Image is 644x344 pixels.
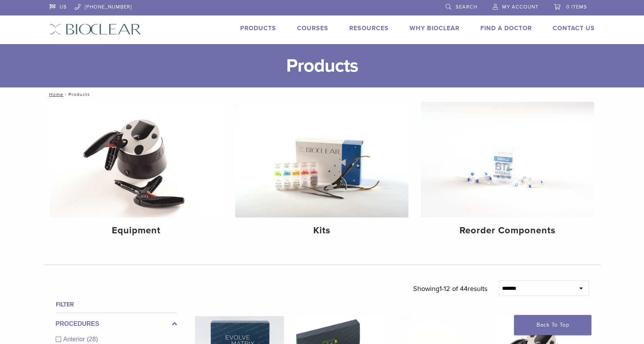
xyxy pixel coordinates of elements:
a: Resources [349,24,389,32]
a: Kits [235,102,408,243]
span: Anterior [63,336,87,342]
a: Contact Us [553,24,595,32]
a: Home [47,92,63,97]
a: Find A Doctor [480,24,532,32]
span: 0 items [566,4,587,10]
span: My Account [502,4,538,10]
a: Equipment [50,102,223,243]
h4: Reorder Components [427,224,588,238]
a: Why Bioclear [410,24,460,32]
img: Reorder Components [421,102,594,217]
img: Bioclear [50,24,141,35]
span: (28) [87,336,98,342]
span: / [63,92,68,96]
img: Equipment [50,102,223,217]
span: Search [456,4,477,10]
span: 1-12 of 44 [439,284,468,293]
label: Procedures [56,319,177,329]
p: Showing results [413,281,487,297]
a: Reorder Components [421,102,594,243]
h4: Kits [241,224,402,238]
h4: Filter [56,300,177,309]
a: Products [240,24,276,32]
nav: Products [44,87,601,101]
img: Kits [235,102,408,217]
h4: Equipment [56,224,217,238]
a: Courses [297,24,328,32]
a: Back To Top [514,315,591,335]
